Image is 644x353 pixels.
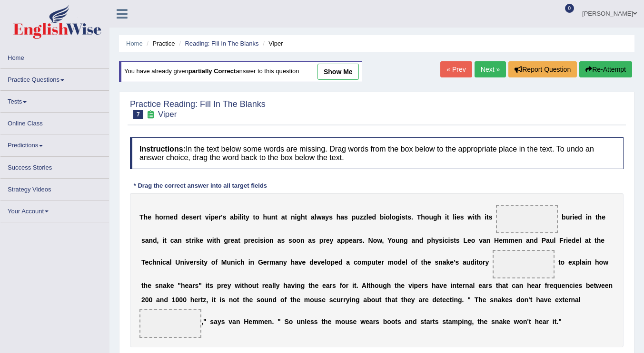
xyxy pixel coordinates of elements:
b: p [352,213,356,221]
b: h [598,213,602,221]
b: i [200,258,202,266]
b: i [194,237,196,244]
b: n [486,237,491,244]
b: e [170,213,174,221]
b: l [406,258,407,266]
b: , [382,237,384,244]
b: d [372,213,376,221]
b: l [325,258,327,266]
b: . [411,213,413,221]
b: o [394,258,398,266]
b: p [427,237,431,244]
b: t [376,258,378,266]
b: r [228,237,230,244]
b: y [283,258,287,266]
b: ' [221,213,222,221]
b: T [141,258,145,266]
b: d [153,237,157,244]
b: r [218,213,221,221]
b: t [305,213,307,221]
b: s [329,213,333,221]
b: n [588,213,592,221]
b: o [292,237,297,244]
b: p [244,237,248,244]
b: t [285,213,287,221]
b: u [371,258,376,266]
b: b [380,213,384,221]
b: e [314,258,317,266]
b: t [199,213,201,221]
b: l [170,258,172,266]
b: e [368,213,372,221]
b: h [263,213,268,221]
b: c [237,258,241,266]
b: g [224,237,228,244]
b: r [193,258,196,266]
b: e [145,258,149,266]
b: t [238,237,240,244]
a: Home [126,40,143,47]
a: Strategy Videos [0,179,109,197]
a: Practice Questions [0,69,109,87]
b: i [248,258,250,266]
b: o [391,237,396,244]
b: M [221,258,227,266]
b: o [373,237,377,244]
a: Online Class [0,113,109,131]
b: i [258,237,260,244]
a: show me [317,64,359,80]
b: u [566,213,570,221]
b: v [186,258,190,266]
b: e [326,237,330,244]
b: n [291,213,295,221]
b: a [546,237,550,244]
b: s [439,237,443,244]
b: l [315,213,317,221]
b: a [281,213,285,221]
b: s [186,237,189,244]
b: e [575,213,578,221]
b: h [421,213,425,221]
b: Instructions: [139,145,186,153]
b: partially correct [188,68,236,75]
b: o [266,237,270,244]
b: h [290,258,295,266]
b: r [191,237,194,244]
b: p [331,258,335,266]
b: n [300,237,305,244]
b: h [216,237,220,244]
b: e [148,213,151,221]
b: T [139,213,144,221]
h2: Practice Reading: Fill In The Blanks [130,100,266,119]
a: Home [0,47,109,66]
b: l [579,237,581,244]
b: e [335,258,338,266]
b: e [377,258,381,266]
b: a [311,213,315,221]
b: a [145,237,149,244]
b: o [255,213,259,221]
b: h [240,258,245,266]
b: a [277,237,281,244]
b: e [601,237,604,244]
b: o [411,258,416,266]
b: n [269,237,274,244]
b: s [141,237,145,244]
b: i [566,237,568,244]
span: 0 [565,4,575,13]
b: a [483,237,486,244]
a: Success Stories [0,157,109,175]
b: t [475,213,477,221]
b: e [499,237,503,244]
b: e [263,258,267,266]
b: r [381,258,384,266]
b: s [189,213,193,221]
b: t [486,213,489,221]
b: . [363,237,365,244]
b: r [248,237,250,244]
b: y [204,258,208,266]
a: Reading: Fill In The Blanks [185,40,258,47]
b: i [485,213,486,221]
b: l [453,213,455,221]
b: v [317,258,321,266]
